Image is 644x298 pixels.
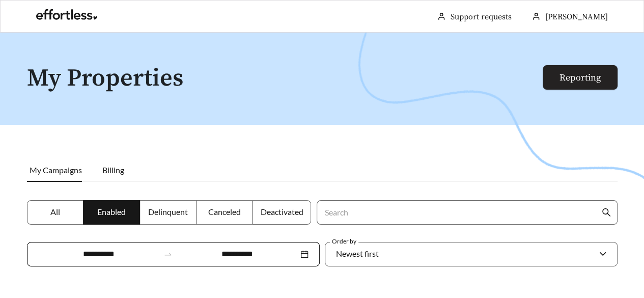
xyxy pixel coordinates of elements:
[336,249,379,258] span: Newest first
[602,208,611,217] span: search
[559,72,601,84] a: Reporting
[148,207,188,216] span: Delinquent
[543,65,618,90] button: Reporting
[163,250,173,259] span: swap-right
[97,207,126,216] span: Enabled
[50,207,60,216] span: All
[451,12,512,22] a: Support requests
[260,207,303,216] span: Deactivated
[27,65,544,92] h1: My Properties
[102,165,124,175] span: Billing
[208,207,241,216] span: Canceled
[163,250,173,259] span: to
[30,165,82,175] span: My Campaigns
[545,12,608,22] span: [PERSON_NAME]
